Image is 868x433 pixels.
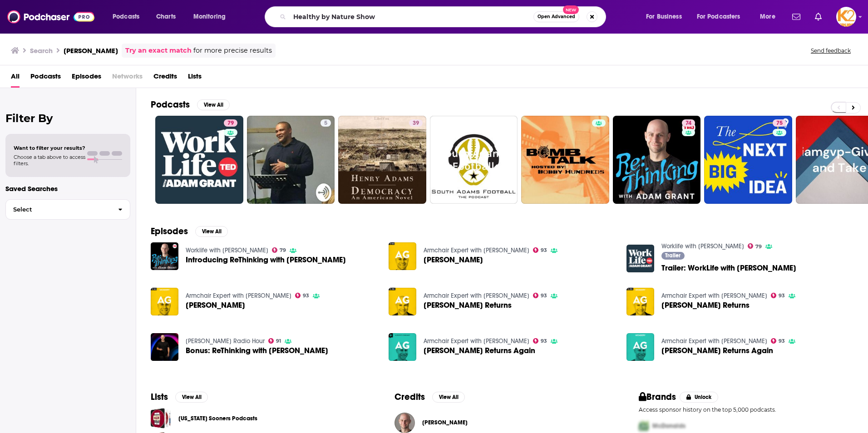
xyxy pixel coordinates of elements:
[186,301,245,309] a: Adam Grant
[188,69,202,88] a: Lists
[389,242,416,270] a: Adam Grant
[613,116,701,204] a: 74
[11,69,20,88] a: All
[424,292,529,300] a: Armchair Expert with Dax Shepard
[771,293,785,298] a: 93
[186,256,346,264] span: Introducing ReThinking with [PERSON_NAME]
[112,69,143,88] span: Networks
[811,9,825,25] a: Show notifications dropdown
[395,413,415,433] a: Adam Grant
[413,119,419,128] span: 39
[836,7,856,27] span: Logged in as K2Krupp
[789,9,804,25] a: Show notifications dropdown
[541,339,547,343] span: 93
[626,333,654,361] img: Adam Grant Returns Again
[303,294,309,298] span: 93
[178,413,257,423] a: [US_STATE] Sooners Podcasts
[186,347,328,354] span: Bonus: ReThinking with [PERSON_NAME]
[754,10,787,24] button: open menu
[30,69,61,88] a: Podcasts
[661,264,796,272] span: Trailer: WorkLife with [PERSON_NAME]
[626,288,654,315] img: Adam Grant Returns
[186,347,328,354] a: Bonus: ReThinking with Adam Grant
[295,293,310,298] a: 93
[779,339,785,343] span: 93
[151,99,230,110] a: PodcastsView All
[541,248,547,252] span: 93
[151,391,168,403] h2: Lists
[680,392,718,403] button: Unlock
[5,199,130,220] button: Select
[151,288,178,315] img: Adam Grant
[150,10,181,24] a: Charts
[324,119,327,128] span: 5
[155,116,243,204] a: 79
[151,391,208,403] a: ListsView All
[72,69,101,88] a: Episodes
[424,256,483,264] span: [PERSON_NAME]
[665,253,681,258] span: Trailer
[533,247,547,253] a: 93
[273,6,615,27] div: Search podcasts, credits, & more...
[541,294,547,298] span: 93
[193,10,226,23] span: Monitoring
[432,392,465,403] button: View All
[193,45,272,56] span: for more precise results
[533,11,579,22] button: Open AdvancedNew
[272,247,286,253] a: 79
[760,10,775,23] span: More
[151,333,178,361] img: Bonus: ReThinking with Adam Grant
[661,292,767,300] a: Armchair Expert with Dax Shepard
[424,301,512,309] a: Adam Grant Returns
[151,226,188,237] h2: Episodes
[290,10,533,24] input: Search podcasts, credits, & more...
[276,339,281,343] span: 91
[422,419,468,426] span: [PERSON_NAME]
[268,338,281,344] a: 91
[224,119,237,127] a: 79
[836,7,856,27] img: User Profile
[661,242,744,250] a: Worklife with Adam Grant
[30,46,53,55] h3: Search
[5,184,130,193] p: Saved Searches
[686,119,691,128] span: 74
[771,338,785,344] a: 93
[280,248,286,252] span: 79
[151,226,228,237] a: EpisodesView All
[151,408,171,428] a: Oklahoma Sooners Podcasts
[321,119,331,127] a: 5
[186,256,346,264] a: Introducing ReThinking with Adam Grant
[175,392,208,403] button: View All
[639,406,853,413] p: Access sponsor history on the top 5,000 podcasts.
[389,333,416,361] img: Adam Grant Returns Again
[773,119,786,127] a: 75
[626,245,654,272] img: Trailer: WorkLife with Adam Grant
[106,10,151,24] button: open menu
[661,337,767,345] a: Armchair Expert with Dax Shepard
[661,301,750,309] a: Adam Grant Returns
[156,10,176,23] span: Charts
[836,7,856,27] button: Show profile menu
[186,337,265,345] a: TED Radio Hour
[661,264,796,272] a: Trailer: WorkLife with Adam Grant
[5,112,130,125] h2: Filter By
[395,391,425,403] h2: Credits
[808,47,853,54] button: Send feedback
[640,10,693,24] button: open menu
[646,10,682,23] span: For Business
[195,226,228,237] button: View All
[338,116,426,204] a: 39
[563,5,579,14] span: New
[652,422,686,430] span: McDonalds
[151,242,178,270] img: Introducing ReThinking with Adam Grant
[7,8,94,25] img: Podchaser - Follow, Share and Rate Podcasts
